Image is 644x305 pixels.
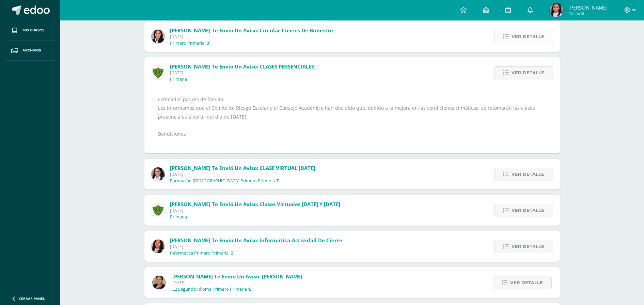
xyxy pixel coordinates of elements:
[151,66,165,79] img: c7e4502288b633c389763cda5c4117dc.png
[550,3,563,17] img: d4c6682f6225952269ba85b8f417f465.png
[151,30,165,43] img: a06024179dba9039476aa43df9e4b8c8.png
[512,168,544,181] span: Ver detalle
[158,95,546,147] div: Estimados padres de familia: Les informamos que el Comité de Riesgo Escolar y el Consejo Académic...
[170,201,340,208] span: [PERSON_NAME] te envió un aviso: Clases virtuales [DATE] y [DATE]
[151,203,165,217] img: 6f5ff69043559128dc4baf9e9c0f15a0.png
[170,34,333,40] span: [DATE]
[512,30,544,43] span: Ver detalle
[170,165,315,171] span: [PERSON_NAME] te envió un aviso: CLASE VIRTUAL [DATE]
[22,28,44,33] span: Mis cursos
[152,276,166,289] img: 82dec4a6ae3bd01da85952b33cde7c90.png
[568,4,608,11] span: [PERSON_NAME]
[568,10,608,16] span: Mi Perfil
[170,208,340,213] span: [DATE]
[170,70,314,76] span: [DATE]
[5,20,54,41] a: Mis cursos
[22,48,41,53] span: Archivos
[172,273,302,280] span: [PERSON_NAME] te envió un aviso: [PERSON_NAME]
[170,27,333,34] span: [PERSON_NAME] te envió un aviso: Circular cierres de bimestre
[151,167,165,181] img: 95d3d8525bae527393233dcea497dce3.png
[170,41,210,46] p: Primero Primaria 'B'
[170,250,234,256] p: Informática Primero Primaria 'B'
[19,296,45,301] span: Cerrar panel
[172,287,253,292] p: L2 Segundo Idioma Primero Primaria 'B'
[172,280,302,286] span: [DATE]
[512,204,544,217] span: Ver detalle
[510,276,543,289] span: Ver detalle
[170,237,342,244] span: [PERSON_NAME] te envió un aviso: Informática-Actividad de Cierre
[512,66,544,79] span: Ver detalle
[170,214,187,220] p: Primaria
[170,63,314,70] span: [PERSON_NAME] te envió un aviso: CLASES PRESENCIALES
[170,244,342,249] span: [DATE]
[512,240,544,253] span: Ver detalle
[170,77,187,82] p: Primaria
[170,171,315,177] span: [DATE]
[151,240,165,253] img: 4f5bdce1d5e35d4555f410ba4d3d9ed8.png
[170,178,281,184] p: Formación [DEMOGRAPHIC_DATA] Primero Primaria 'B'
[5,41,54,61] a: Archivos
